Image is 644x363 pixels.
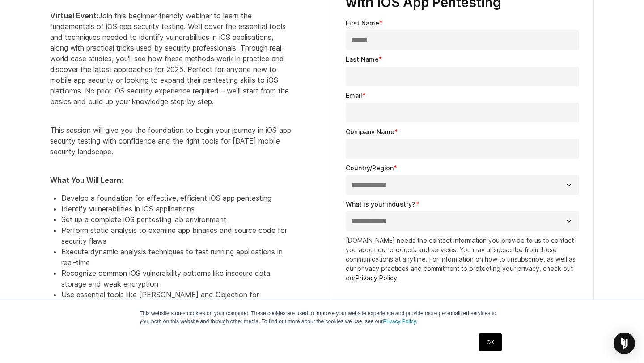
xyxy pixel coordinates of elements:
span: Last Name [346,55,379,63]
a: Privacy Policy [356,274,397,282]
a: OK [479,333,502,351]
li: Identify vulnerabilities in iOS applications [61,203,292,214]
li: Develop a foundation for effective, efficient iOS app pentesting [61,193,292,203]
span: What is your industry? [346,200,415,208]
li: Set up a complete iOS pentesting lab environment [61,214,292,225]
span: Email [346,92,362,99]
span: Country/Region [346,164,394,172]
strong: Virtual Event: [50,11,98,20]
span: First Name [346,19,379,27]
li: Execute dynamic analysis techniques to test running applications in real-time [61,246,292,268]
div: Open Intercom Messenger [614,333,635,354]
span: Company Name [346,128,394,135]
span: This session will give you the foundation to begin your journey in iOS app security testing with ... [50,126,291,156]
strong: What You Will Learn: [50,176,123,185]
a: Privacy Policy. [383,318,417,325]
span: Join this beginner-friendly webinar to learn the fundamentals of iOS app security testing. We'll ... [50,11,289,106]
li: Perform static analysis to examine app binaries and source code for security flaws [61,225,292,246]
p: [DOMAIN_NAME] needs the contact information you provide to us to contact you about our products a... [346,236,579,283]
p: This website stores cookies on your computer. These cookies are used to improve your website expe... [140,309,504,325]
li: Use essential tools like [PERSON_NAME] and Objection for comprehensive security testing [61,289,292,311]
li: Recognize common iOS vulnerability patterns like insecure data storage and weak encryption [61,268,292,289]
